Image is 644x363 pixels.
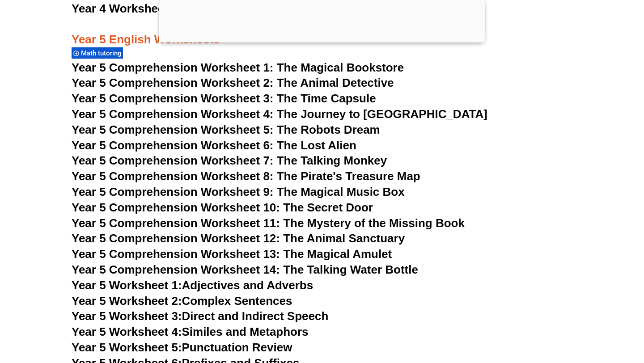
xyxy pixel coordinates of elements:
[72,139,356,152] a: Year 5 Comprehension Worksheet 6: The Lost Alien
[72,294,182,308] span: Year 5 Worksheet 2:
[72,247,392,261] a: Year 5 Comprehension Worksheet 13: The Magical Amulet
[72,309,328,323] a: Year 5 Worksheet 3:Direct and Indirect Speech
[72,123,380,136] a: Year 5 Comprehension Worksheet 5: The Robots Dream
[72,232,405,245] a: Year 5 Comprehension Worksheet 12: The Animal Sanctuary
[72,325,182,338] span: Year 5 Worksheet 4:
[72,309,182,323] span: Year 5 Worksheet 3:
[72,2,188,15] span: Year 4 Worksheet 20:
[72,169,420,183] a: Year 5 Comprehension Worksheet 8: The Pirate's Treasure Map
[72,216,465,230] a: Year 5 Comprehension Worksheet 11: The Mystery of the Missing Book
[72,279,313,292] a: Year 5 Worksheet 1:Adjectives and Adverbs
[72,279,182,292] span: Year 5 Worksheet 1:
[72,154,387,167] a: Year 5 Comprehension Worksheet 7: The Talking Monkey
[72,294,292,308] a: Year 5 Worksheet 2:Complex Sentences
[72,341,182,354] span: Year 5 Worksheet 5:
[72,92,376,105] a: Year 5 Comprehension Worksheet 3: The Time Capsule
[72,2,255,15] a: Year 4 Worksheet 20:Punctuation
[72,325,309,338] a: Year 5 Worksheet 4:Similes and Metaphors
[72,61,404,74] a: Year 5 Comprehension Worksheet 1: The Magical Bookstore
[72,185,405,198] a: Year 5 Comprehension Worksheet 9: The Magical Music Box
[72,201,373,214] a: Year 5 Comprehension Worksheet 10: The Secret Door
[72,76,394,89] a: Year 5 Comprehension Worksheet 2: The Animal Detective
[81,49,124,57] span: Math tutoring
[72,47,123,59] div: Math tutoring
[72,17,572,47] h3: Year 5 English Worksheets
[491,262,644,363] iframe: Chat Widget
[72,341,292,354] a: Year 5 Worksheet 5:Punctuation Review
[72,263,418,276] a: Year 5 Comprehension Worksheet 14: The Talking Water Bottle
[72,107,487,121] a: Year 5 Comprehension Worksheet 4: The Journey to [GEOGRAPHIC_DATA]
